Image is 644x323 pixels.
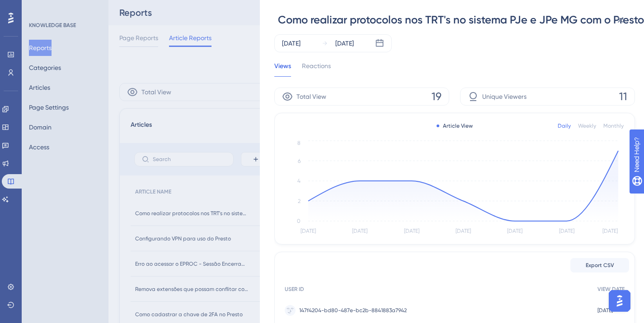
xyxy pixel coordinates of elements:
tspan: [DATE] [456,228,471,234]
span: Need Help? [21,2,56,13]
iframe: UserGuiding AI Assistant Launcher [606,287,633,314]
div: [DATE] [282,38,301,49]
div: Views [274,60,291,77]
div: Reactions [302,60,331,77]
span: 19 [432,89,442,104]
div: Weekly [578,122,596,129]
tspan: 4 [297,178,301,184]
button: Export CSV [570,258,629,272]
tspan: [DATE] [559,228,574,234]
div: [DATE] [335,38,354,49]
span: Unique Viewers [482,91,526,102]
div: Article View [437,122,473,129]
tspan: [DATE] [301,228,316,234]
div: Monthly [603,122,624,129]
span: [DATE] [597,307,613,314]
tspan: [DATE] [602,228,618,234]
span: VIEW DATE [597,286,625,293]
tspan: [DATE] [404,228,419,234]
tspan: [DATE] [352,228,367,234]
span: Export CSV [586,262,614,269]
span: USER ID [285,286,304,293]
tspan: 2 [298,198,301,204]
div: Daily [558,122,571,129]
span: Como realizar protocolos nos TRT's no sistema PJe e JPe MG com o Presto [278,13,644,27]
tspan: 0 [297,218,301,224]
tspan: 6 [298,158,301,164]
span: 147f4204-bd80-487e-bc2b-8841883a7942 [299,307,407,314]
tspan: 8 [297,140,301,146]
span: 11 [619,89,627,104]
span: Total View [296,91,326,102]
tspan: [DATE] [507,228,522,234]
